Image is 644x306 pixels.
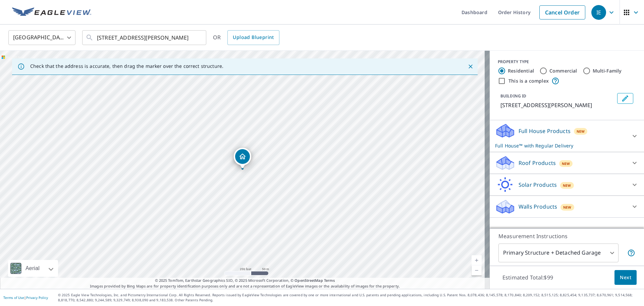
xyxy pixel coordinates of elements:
[8,260,58,277] div: Aerial
[495,177,639,193] div: Solar ProductsNew
[3,295,24,300] a: Terms of Use
[58,293,641,303] p: © 2025 Eagle View Technologies, Inc. and Pictometry International Corp. All Rights Reserved. Repo...
[498,244,619,262] div: Primary Structure + Detached Garage
[26,295,48,300] a: Privacy Policy
[155,278,335,283] span: © 2025 TomTom, Earthstar Geographics SIO, © 2025 Microsoft Corporation, ©
[8,28,75,47] div: [GEOGRAPHIC_DATA]
[498,59,636,65] div: PROPERTY TYPE
[620,273,631,282] span: Next
[577,129,585,134] span: New
[472,265,482,275] a: Current Level 17, Zoom Out
[466,62,475,71] button: Close
[495,123,639,149] div: Full House ProductsNewFull House™ with Regular Delivery
[591,5,606,20] div: IE
[495,199,639,215] div: Walls ProductsNew
[563,205,572,210] span: New
[497,270,558,285] p: Estimated Total: $99
[500,93,526,99] p: BUILDING ID
[627,249,635,257] span: Your report will include the primary structure and a detached garage if one exists.
[12,7,91,17] img: EV Logo
[294,278,323,283] a: OpenStreetMap
[97,28,193,47] input: Search by address or latitude-longitude
[495,155,639,171] div: Roof ProductsNew
[508,78,549,84] label: This is a complex
[498,232,635,240] p: Measurement Instructions
[233,33,274,42] span: Upload Blueprint
[227,30,279,45] a: Upload Blueprint
[472,255,482,265] a: Current Level 17, Zoom In
[614,270,637,285] button: Next
[234,148,251,169] div: Dropped pin, building 1, Residential property, 14 Spring Lake Dr Fletcher, NC 28732
[324,278,335,283] a: Terms
[562,161,570,166] span: New
[213,30,279,45] div: OR
[519,203,557,211] p: Walls Products
[539,5,585,19] a: Cancel Order
[508,68,534,74] label: Residential
[617,93,633,104] button: Edit building 1
[495,142,627,149] p: Full House™ with Regular Delivery
[563,183,571,188] span: New
[549,68,577,74] label: Commercial
[519,127,571,135] p: Full House Products
[519,159,556,167] p: Roof Products
[519,181,557,189] p: Solar Products
[3,296,48,300] p: |
[23,260,42,277] div: Aerial
[593,68,622,74] label: Multi-Family
[500,101,614,109] p: [STREET_ADDRESS][PERSON_NAME]
[30,63,223,69] p: Check that the address is accurate, then drag the marker over the correct structure.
